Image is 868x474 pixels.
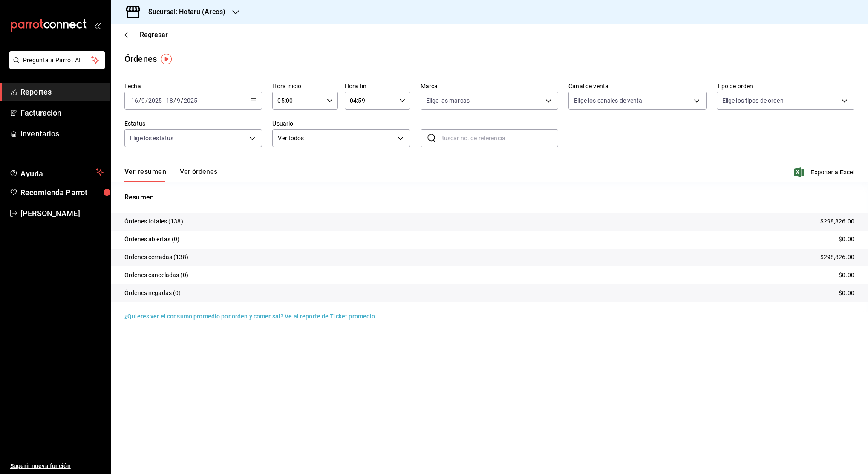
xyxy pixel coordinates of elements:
[94,22,101,29] button: open_drawer_menu
[124,52,157,65] div: Órdenes
[124,271,188,280] p: Órdenes canceladas (0)
[272,83,338,89] label: Hora inicio
[124,289,181,298] p: Órdenes negadas (0)
[839,271,854,280] p: $0.00
[124,253,188,262] p: Órdenes cerradas (138)
[124,83,262,89] label: Fecha
[124,192,854,202] p: Resumen
[140,31,168,39] span: Regresar
[124,121,262,127] label: Estatus
[20,167,92,177] span: Ayuda
[148,97,162,104] input: ----
[426,96,470,105] span: Elige las marcas
[820,217,854,226] p: $298,826.00
[124,313,375,320] a: ¿Quieres ver el consumo promedio por orden y comensal? Ve al reporte de Ticket promedio
[131,97,138,104] input: --
[440,130,558,147] input: Buscar no. de referencia
[124,168,217,182] div: navigation tabs
[161,54,172,64] img: Tooltip marker
[6,62,105,71] a: Pregunta a Parrot AI
[181,97,183,104] span: /
[166,97,173,104] input: --
[20,187,104,198] span: Recomienda Parrot
[574,96,642,105] span: Elige los canales de venta
[141,7,225,17] h3: Sucursal: Hotaru (Arcos)
[124,217,183,226] p: Órdenes totales (138)
[10,462,104,471] span: Sugerir nueva función
[124,168,166,182] button: Ver resumen
[796,167,854,177] button: Exportar a Excel
[145,97,148,104] span: /
[138,97,141,104] span: /
[130,134,173,142] span: Elige los estatus
[20,128,104,139] span: Inventarios
[20,86,104,98] span: Reportes
[568,83,706,89] label: Canal de venta
[20,208,104,219] span: [PERSON_NAME]
[124,235,180,244] p: Órdenes abiertas (0)
[180,168,217,182] button: Ver órdenes
[124,31,168,39] button: Regresar
[722,96,784,105] span: Elige los tipos de orden
[839,289,854,298] p: $0.00
[421,83,558,89] label: Marca
[20,107,104,118] span: Facturación
[173,97,176,104] span: /
[839,235,854,244] p: $0.00
[278,134,394,143] span: Ver todos
[141,97,145,104] input: --
[183,97,198,104] input: ----
[176,97,181,104] input: --
[23,56,92,65] span: Pregunta a Parrot AI
[9,51,105,69] button: Pregunta a Parrot AI
[345,83,410,89] label: Hora fin
[272,121,410,127] label: Usuario
[820,253,854,262] p: $298,826.00
[163,97,165,104] span: -
[717,83,854,89] label: Tipo de orden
